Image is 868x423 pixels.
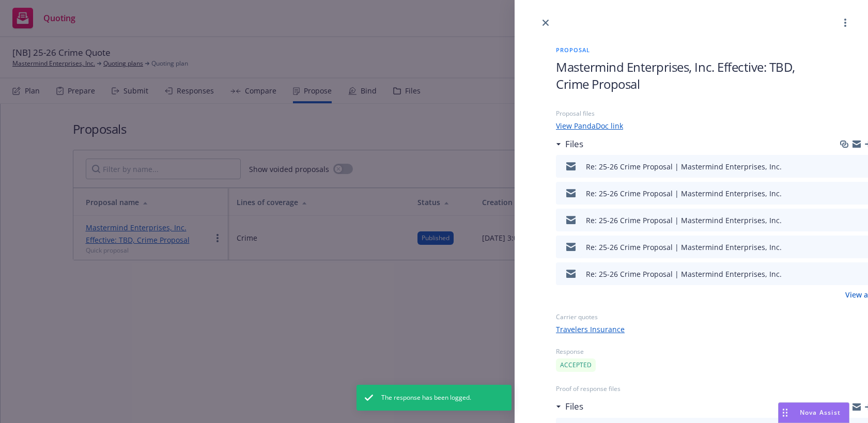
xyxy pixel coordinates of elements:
[842,214,850,226] button: download file
[842,241,850,253] button: download file
[560,361,592,370] span: ACCEPTED
[842,160,850,173] button: download file
[800,408,841,417] span: Nova Assist
[779,403,792,422] div: Drag to move
[565,137,583,151] h3: Files
[586,269,782,279] div: Re: 25-26 Crime Proposal | Mastermind Enterprises, Inc.
[842,187,850,199] button: download file
[859,214,868,226] button: preview file
[586,242,782,253] div: Re: 25-26 Crime Proposal | Mastermind Enterprises, Inc.
[859,160,868,173] button: preview file
[586,161,782,172] div: Re: 25-26 Crime Proposal | Mastermind Enterprises, Inc.
[565,400,583,413] h3: Files
[839,17,851,29] a: more
[556,137,583,151] div: Files
[859,241,868,253] button: preview file
[586,188,782,199] div: Re: 25-26 Crime Proposal | Mastermind Enterprises, Inc.
[859,268,868,280] button: preview file
[586,215,782,226] div: Re: 25-26 Crime Proposal | Mastermind Enterprises, Inc.
[539,17,552,29] a: close
[859,187,868,199] button: preview file
[778,402,849,423] button: Nova Assist
[556,400,583,413] div: Files
[381,393,471,402] span: The response has been logged.
[556,58,827,92] h1: Mastermind Enterprises, Inc. Effective: TBD, Crime Proposal
[842,268,850,280] button: download file
[556,45,827,54] span: Proposal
